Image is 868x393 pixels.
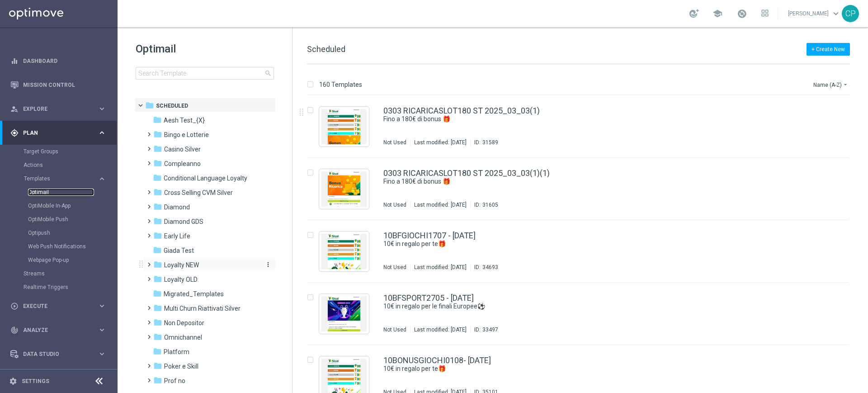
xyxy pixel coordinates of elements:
div: 10€ in regalo per te🎁 [383,240,811,248]
div: 34693 [482,264,498,271]
i: folder [153,260,162,269]
a: Actions [24,161,94,169]
div: Execute [10,302,98,310]
div: ID: [470,326,498,333]
a: OptiMobile Push [28,216,94,223]
div: Press SPACE to select this row. [298,220,866,283]
div: Last modified: [DATE] [410,264,470,271]
span: Prof no [164,377,185,385]
i: folder [153,361,162,370]
span: Platform [164,348,189,356]
div: Optibot [10,366,106,390]
div: Target Groups [24,145,117,158]
i: folder [153,376,162,385]
i: folder [145,101,154,110]
span: Diamond [164,203,190,211]
button: Templates keyboard_arrow_right [24,175,107,182]
i: settings [9,377,17,385]
div: 31589 [482,139,498,146]
span: Scheduled [156,102,188,110]
div: Mission Control [10,73,106,97]
a: 0303 RICARICASLOT180 ST 2025_03_03(1) [383,107,540,115]
span: Loyalty NEW [164,261,199,269]
i: keyboard_arrow_right [98,104,106,113]
i: gps_fixed [10,129,19,137]
div: Not Used [383,139,406,146]
div: Optimail [28,185,117,199]
div: Optipush [28,226,117,240]
i: keyboard_arrow_right [98,350,106,358]
i: folder [153,289,162,298]
i: folder [153,159,162,168]
i: folder [153,188,162,197]
span: Casino Silver [164,145,201,153]
span: keyboard_arrow_down [831,9,841,19]
div: Press SPACE to select this row. [298,158,866,220]
button: play_circle_outline Execute keyboard_arrow_right [10,303,107,310]
button: + Create New [807,43,850,56]
div: gps_fixed Plan keyboard_arrow_right [10,129,107,137]
a: [PERSON_NAME]keyboard_arrow_down [787,7,842,20]
i: keyboard_arrow_right [98,302,106,310]
a: Streams [24,270,94,277]
div: Web Push Notifications [28,240,117,253]
i: person_search [10,105,19,113]
div: Not Used [383,264,406,271]
button: Mission Control [10,81,107,89]
div: Press SPACE to select this row. [298,283,866,345]
i: folder [153,217,162,226]
div: track_changes Analyze keyboard_arrow_right [10,327,107,334]
div: Explore [10,105,98,113]
button: Data Studio keyboard_arrow_right [10,350,107,358]
span: search [264,70,272,77]
p: 160 Templates [319,80,362,89]
a: OptiMobile In-App [28,202,94,209]
a: Mission Control [23,73,106,97]
i: folder [153,332,162,341]
span: Analyze [23,327,98,333]
i: folder [153,275,162,284]
a: 10€ in regalo per te🎁 [383,240,790,248]
a: 10BFGIOCHI1707 - [DATE] [383,232,476,240]
span: Aesh Test_{X} [164,116,205,124]
img: 34693.jpeg [321,234,367,269]
div: Dashboard [10,49,106,73]
a: Fino a 180€ di bonus 🎁​ [383,115,790,123]
span: Compleanno [164,160,201,168]
span: Non Depositor [164,319,204,327]
div: Fino a 180€ di bonus 🎁​ [383,177,811,186]
h1: Optimail [136,42,274,56]
div: 33497 [482,326,498,333]
div: Press SPACE to select this row. [298,95,866,158]
div: Last modified: [DATE] [410,326,470,333]
i: keyboard_arrow_right [98,326,106,334]
span: Diamond GDS [164,218,203,226]
i: folder [153,347,162,356]
div: 10€ in regalo per te🎁 [383,365,811,373]
div: CP [842,5,859,22]
div: Not Used [383,201,406,208]
span: Cross Selling CVM Silver [164,189,233,197]
span: Templates [24,176,89,181]
div: OptiMobile Push [28,213,117,226]
i: folder [153,246,162,255]
div: ID: [470,139,498,146]
button: equalizer Dashboard [10,57,107,65]
span: Explore [23,106,98,112]
i: more_vert [264,261,272,268]
span: Plan [23,130,98,136]
div: OptiMobile In-App [28,199,117,213]
span: school [712,9,722,19]
button: person_search Explore keyboard_arrow_right [10,105,107,113]
span: Bingo e Lotterie [164,131,209,139]
div: Last modified: [DATE] [410,201,470,208]
span: Giada Test [164,246,194,255]
i: folder [153,144,162,153]
i: folder [153,303,162,313]
i: folder [153,130,162,139]
div: 10€ in regalo per le finali Europee⚽ [383,302,811,311]
a: Optimail [28,189,94,196]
